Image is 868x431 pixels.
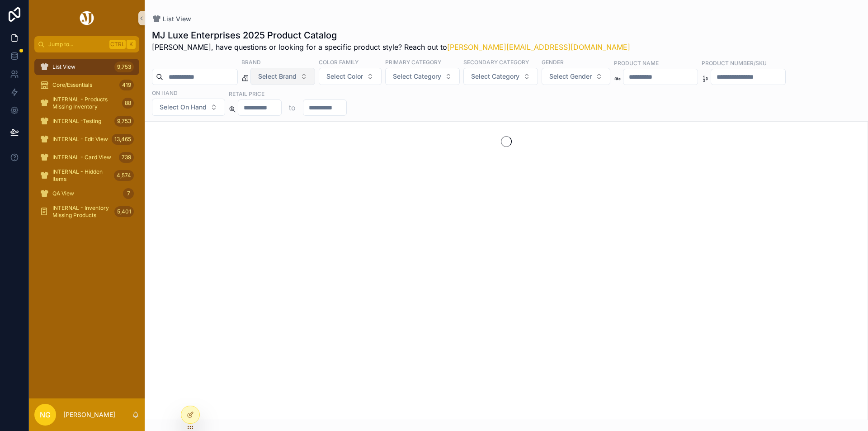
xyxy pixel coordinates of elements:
[34,113,139,129] a: INTERNAL -Testing9,753
[52,204,111,219] span: INTERNAL - Inventory Missing Products
[52,168,110,183] span: INTERNAL - Hidden Items
[463,68,538,85] button: Select Button
[119,152,134,163] div: 739
[109,40,126,49] span: Ctrl
[114,116,134,127] div: 9,753
[614,59,659,67] label: Product Name
[241,58,261,66] label: Brand
[114,170,134,181] div: 4,574
[289,102,296,113] p: to
[229,90,264,98] label: Retail Price
[702,59,767,67] label: Product Number/SKU
[34,149,139,166] a: INTERNAL - Card View739
[52,63,75,71] span: List View
[34,185,139,202] a: QA View7
[78,11,95,25] img: App logo
[326,72,363,81] span: Select Color
[250,68,315,85] button: Select Button
[52,154,111,161] span: INTERNAL - Card View
[52,96,118,110] span: INTERNAL - Products Missing Inventory
[52,81,92,89] span: Core/Essentials
[463,58,529,66] label: Secondary Category
[163,14,191,24] span: List View
[114,206,134,217] div: 5,401
[127,41,135,48] span: K
[52,190,74,197] span: QA View
[34,77,139,93] a: Core/Essentials419
[385,68,460,85] button: Select Button
[34,95,139,111] a: INTERNAL - Products Missing Inventory88
[34,36,139,52] button: Jump to...CtrlK
[471,72,519,81] span: Select Category
[34,167,139,184] a: INTERNAL - Hidden Items4,574
[542,68,610,85] button: Select Button
[152,14,191,24] a: List View
[152,99,225,116] button: Select Button
[48,41,106,48] span: Jump to...
[34,204,139,220] a: INTERNAL - Inventory Missing Products5,401
[393,72,441,81] span: Select Category
[319,68,382,85] button: Select Button
[34,59,139,75] a: List View9,753
[258,72,297,81] span: Select Brand
[542,58,564,66] label: Gender
[40,409,51,420] span: NG
[152,42,630,52] span: [PERSON_NAME], have questions or looking for a specific product style? Reach out to
[549,72,592,81] span: Select Gender
[122,98,134,109] div: 88
[319,58,359,66] label: Color Family
[29,52,145,232] div: scrollable content
[152,29,630,42] h1: MJ Luxe Enterprises 2025 Product Catalog
[385,58,441,66] label: Primary Category
[112,134,134,145] div: 13,465
[63,410,115,419] p: [PERSON_NAME]
[52,118,101,125] span: INTERNAL -Testing
[160,103,207,112] span: Select On Hand
[119,80,134,90] div: 419
[152,89,178,97] label: On Hand
[447,43,630,52] a: [PERSON_NAME][EMAIL_ADDRESS][DOMAIN_NAME]
[123,188,134,199] div: 7
[52,136,108,143] span: INTERNAL - Edit View
[114,62,134,72] div: 9,753
[34,131,139,147] a: INTERNAL - Edit View13,465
